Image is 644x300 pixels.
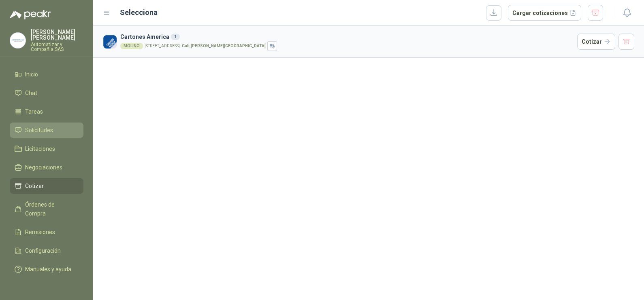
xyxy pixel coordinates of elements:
[10,104,83,119] a: Tareas
[182,44,266,48] strong: Cali , [PERSON_NAME][GEOGRAPHIC_DATA]
[31,42,83,52] p: Automatizar y Compañia SAS
[10,262,83,277] a: Manuales y ayuda
[508,5,581,21] button: Cargar cotizaciones
[25,144,55,153] span: Licitaciones
[10,67,83,82] a: Inicio
[10,33,26,48] img: Company Logo
[25,163,62,172] span: Negociaciones
[31,29,83,40] p: [PERSON_NAME] [PERSON_NAME]
[10,160,83,175] a: Negociaciones
[10,141,83,156] a: Licitaciones
[10,10,51,19] img: Logo peakr
[25,182,44,190] span: Cotizar
[120,7,158,18] h2: Selecciona
[120,32,574,41] h3: Cartones America
[10,224,83,240] a: Remisiones
[577,34,615,50] button: Cotizar
[25,70,38,79] span: Inicio
[25,228,55,237] span: Remisiones
[25,107,43,116] span: Tareas
[10,243,83,258] a: Configuración
[25,200,76,218] span: Órdenes de Compra
[145,44,266,48] p: [STREET_ADDRESS] -
[171,34,180,40] div: 1
[25,246,61,255] span: Configuración
[10,123,83,138] a: Solicitudes
[103,35,117,49] img: Company Logo
[120,43,143,49] div: MOLINO
[10,85,83,101] a: Chat
[25,126,53,135] span: Solicitudes
[10,197,83,221] a: Órdenes de Compra
[25,265,71,274] span: Manuales y ayuda
[10,178,83,194] a: Cotizar
[25,89,37,97] span: Chat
